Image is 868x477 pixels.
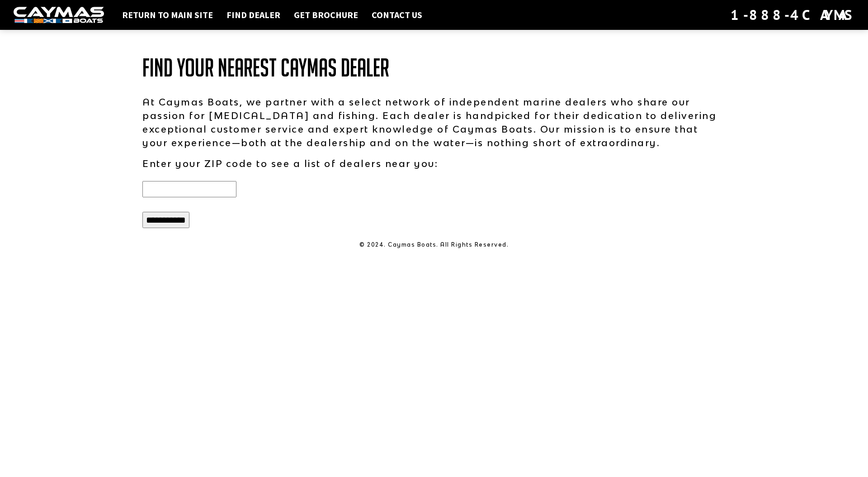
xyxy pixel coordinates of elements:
[367,9,427,21] a: Contact Us
[731,5,854,25] div: 1-888-4CAYMAS
[142,157,726,170] p: Enter your ZIP code to see a list of dealers near you:
[142,54,726,81] h1: Find Your Nearest Caymas Dealer
[142,95,726,149] p: At Caymas Boats, we partner with a select network of independent marine dealers who share our pas...
[289,9,363,21] a: Get Brochure
[142,241,726,249] p: © 2024. Caymas Boats. All Rights Reserved.
[14,7,104,24] img: white-logo-c9c8dbefe5ff5ceceb0f0178aa75bf4bb51f6bca0971e226c86eb53dfe498488.png
[222,9,285,21] a: Find Dealer
[118,9,217,21] a: Return to main site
